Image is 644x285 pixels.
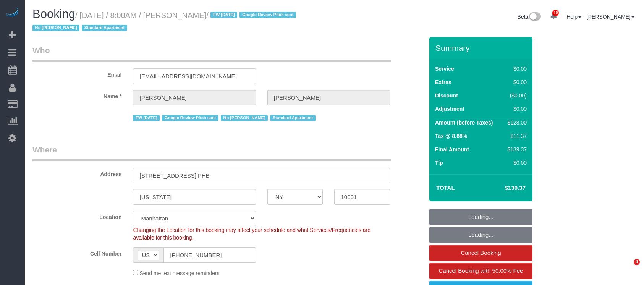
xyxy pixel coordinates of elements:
[505,105,527,113] div: $0.00
[267,90,390,105] input: Last Name
[436,185,455,191] strong: Total
[239,12,296,18] span: Google Review Pitch sent
[27,90,127,100] label: Name *
[32,45,391,62] legend: Who
[32,144,391,161] legend: Where
[546,8,561,24] a: 10
[32,11,298,32] small: / [DATE] / 8:00AM / [PERSON_NAME]
[5,8,20,18] img: Automaid Logo
[32,25,79,31] span: No [PERSON_NAME]
[518,14,541,20] a: Beta
[133,227,371,241] span: Changing the Location for this booking may affect your schedule and what Services/Frequencies are...
[27,68,127,79] label: Email
[435,92,458,99] label: Discount
[505,92,527,99] div: ($0.00)
[618,259,636,277] iframe: Intercom live chat
[505,65,527,73] div: $0.00
[435,119,493,126] label: Amount (before Taxes)
[587,14,634,20] a: [PERSON_NAME]
[270,115,316,121] span: Standard Apartment
[139,270,219,276] span: Send me text message reminders
[133,68,256,84] input: Email
[552,10,559,16] span: 10
[133,189,256,205] input: City
[221,115,268,121] span: No [PERSON_NAME]
[528,12,541,22] img: New interface
[82,25,127,31] span: Standard Apartment
[32,7,75,21] span: Booking
[210,12,237,18] span: FW [DATE]
[163,247,256,263] input: Cell Number
[482,185,526,191] h4: $139.37
[133,115,160,121] span: FW [DATE]
[634,259,640,265] span: 4
[429,263,532,279] a: Cancel Booking with 50.00% Fee
[133,90,256,105] input: First Name
[505,159,527,167] div: $0.00
[27,168,127,178] label: Address
[435,44,529,52] h3: Summary
[505,119,527,126] div: $128.00
[505,146,527,153] div: $139.37
[435,78,451,86] label: Extras
[435,105,464,113] label: Adjustment
[566,14,581,20] a: Help
[429,245,532,261] a: Cancel Booking
[435,132,467,140] label: Tax @ 8.88%
[334,189,390,205] input: Zip Code
[27,211,127,221] label: Location
[27,247,127,257] label: Cell Number
[162,115,218,121] span: Google Review Pitch sent
[505,78,527,86] div: $0.00
[439,267,523,274] span: Cancel Booking with 50.00% Fee
[435,159,443,167] label: Tip
[435,65,454,73] label: Service
[435,146,469,153] label: Final Amount
[505,132,527,140] div: $11.37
